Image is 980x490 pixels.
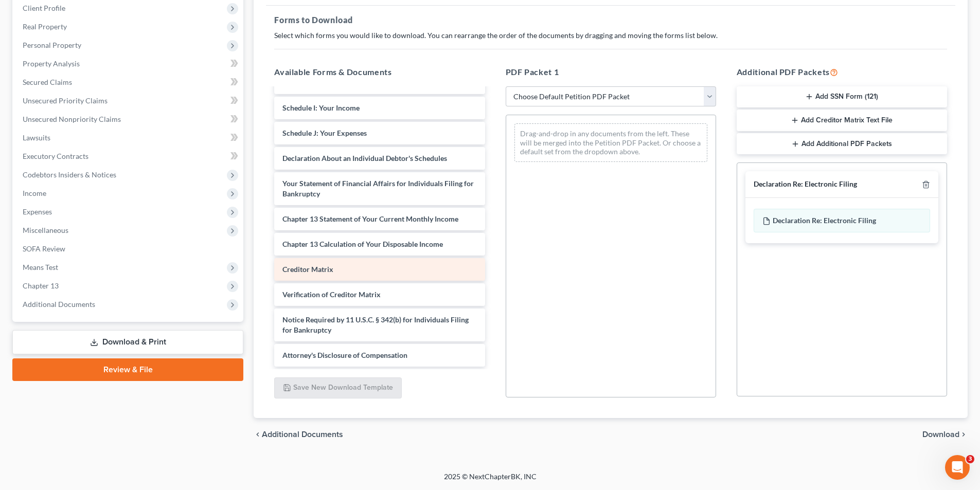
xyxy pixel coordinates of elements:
[737,86,947,108] button: Add SSN Form (121)
[23,207,52,216] span: Expenses
[274,30,947,41] p: Select which forms you would like to download. You can rearrange the order of the documents by dr...
[23,41,81,49] span: Personal Property
[23,115,121,123] span: Unsecured Nonpriority Claims
[922,430,959,439] span: Download
[12,330,243,354] a: Download & Print
[23,189,46,197] span: Income
[506,66,716,78] h5: PDF Packet 1
[282,129,367,137] span: Schedule J: Your Expenses
[737,66,947,78] h5: Additional PDF Packets
[197,471,783,490] div: 2025 © NextChapterBK, INC
[945,455,970,480] iframe: Intercom live chat
[754,179,857,189] div: Declaration Re: Electronic Filing
[282,315,469,334] span: Notice Required by 11 U.S.C. § 342(b) for Individuals Filing for Bankruptcy
[282,78,373,87] span: Schedule H: Your Codebtors
[737,133,947,155] button: Add Additional PDF Packets
[23,133,50,142] span: Lawsuits
[274,377,402,399] button: Save New Download Template
[23,96,108,105] span: Unsecured Priority Claims
[14,55,243,73] a: Property Analysis
[966,455,974,463] span: 3
[14,147,243,166] a: Executory Contracts
[23,4,65,12] span: Client Profile
[12,358,243,381] a: Review & File
[274,14,947,26] h5: Forms to Download
[282,214,458,223] span: Chapter 13 Statement of Your Current Monthly Income
[23,300,95,308] span: Additional Documents
[23,281,59,290] span: Chapter 13
[23,263,58,271] span: Means Test
[14,73,243,92] a: Secured Claims
[262,430,343,439] span: Additional Documents
[254,430,262,439] i: chevron_left
[23,59,80,68] span: Property Analysis
[514,123,707,162] div: Drag-and-drop in any documents from the left. These will be merged into the Petition PDF Packet. ...
[274,66,485,78] h5: Available Forms & Documents
[23,78,72,86] span: Secured Claims
[282,290,381,299] span: Verification of Creditor Matrix
[23,152,88,160] span: Executory Contracts
[14,129,243,147] a: Lawsuits
[14,240,243,258] a: SOFA Review
[959,430,968,439] i: chevron_right
[23,170,116,179] span: Codebtors Insiders & Notices
[773,216,876,225] span: Declaration Re: Electronic Filing
[23,244,65,253] span: SOFA Review
[922,430,968,439] button: Download chevron_right
[14,110,243,129] a: Unsecured Nonpriority Claims
[14,92,243,110] a: Unsecured Priority Claims
[737,110,947,131] button: Add Creditor Matrix Text File
[282,179,474,198] span: Your Statement of Financial Affairs for Individuals Filing for Bankruptcy
[23,226,68,234] span: Miscellaneous
[282,351,407,359] span: Attorney's Disclosure of Compensation
[282,103,360,112] span: Schedule I: Your Income
[282,154,447,162] span: Declaration About an Individual Debtor's Schedules
[282,265,333,274] span: Creditor Matrix
[23,22,67,31] span: Real Property
[282,240,443,248] span: Chapter 13 Calculation of Your Disposable Income
[254,430,343,439] a: chevron_left Additional Documents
